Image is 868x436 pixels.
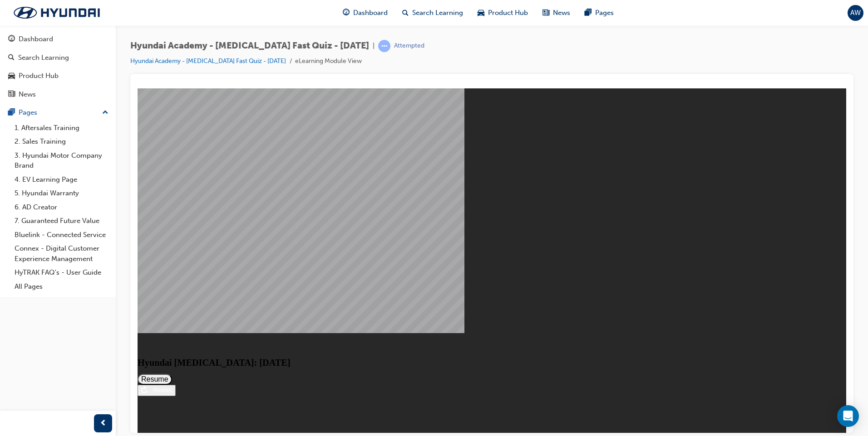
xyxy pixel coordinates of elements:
[18,53,69,63] div: Search Learning
[353,8,388,18] span: Dashboard
[11,135,112,149] a: 2. Sales Training
[553,8,570,18] span: News
[130,57,286,65] a: Hyundai Academy - [MEDICAL_DATA] Fast Quiz - [DATE]
[394,42,424,50] div: Attempted
[5,3,109,22] img: Trak
[378,40,390,52] span: learningRecordVerb_ATTEMPT-icon
[577,4,621,22] a: pages-iconPages
[11,149,112,173] a: 3. Hyundai Motor Company Brand
[585,7,592,19] span: pages-icon
[837,405,859,427] div: Open Intercom Messenger
[11,214,112,228] a: 7. Guaranteed Future Value
[11,173,112,187] a: 4. EV Learning Page
[478,7,484,19] span: car-icon
[11,200,112,214] a: 6. AD Creator
[19,71,59,81] div: Product Hub
[19,34,53,44] div: Dashboard
[850,8,861,18] span: AW
[11,121,112,135] a: 1. Aftersales Training
[335,4,395,22] a: guage-iconDashboard
[4,31,112,48] a: Dashboard
[848,5,863,21] button: AW
[11,266,112,280] a: HyTRAK FAQ's - User Guide
[102,107,108,119] span: up-icon
[395,4,470,22] a: search-iconSearch Learning
[8,35,15,44] span: guage-icon
[4,104,112,121] button: Pages
[8,54,15,62] span: search-icon
[19,89,36,100] div: News
[542,7,549,19] span: news-icon
[595,8,614,18] span: Pages
[488,8,528,18] span: Product Hub
[11,280,112,294] a: All Pages
[343,7,350,19] span: guage-icon
[8,91,15,99] span: news-icon
[8,72,15,80] span: car-icon
[470,4,535,22] a: car-iconProduct Hub
[130,41,369,51] span: Hyundai Academy - [MEDICAL_DATA] Fast Quiz - [DATE]
[402,7,409,19] span: search-icon
[8,109,15,117] span: pages-icon
[11,228,112,242] a: Bluelink - Connected Service
[535,4,577,22] a: news-iconNews
[11,242,112,266] a: Connex - Digital Customer Experience Management
[4,49,112,66] a: Search Learning
[412,8,463,18] span: Search Learning
[100,418,107,429] span: prev-icon
[4,68,112,84] a: Product Hub
[4,86,112,103] a: News
[11,186,112,200] a: 5. Hyundai Warranty
[4,29,112,104] button: DashboardSearch LearningProduct HubNews
[19,107,37,118] div: Pages
[295,56,362,67] li: eLearning Module View
[373,41,375,51] span: |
